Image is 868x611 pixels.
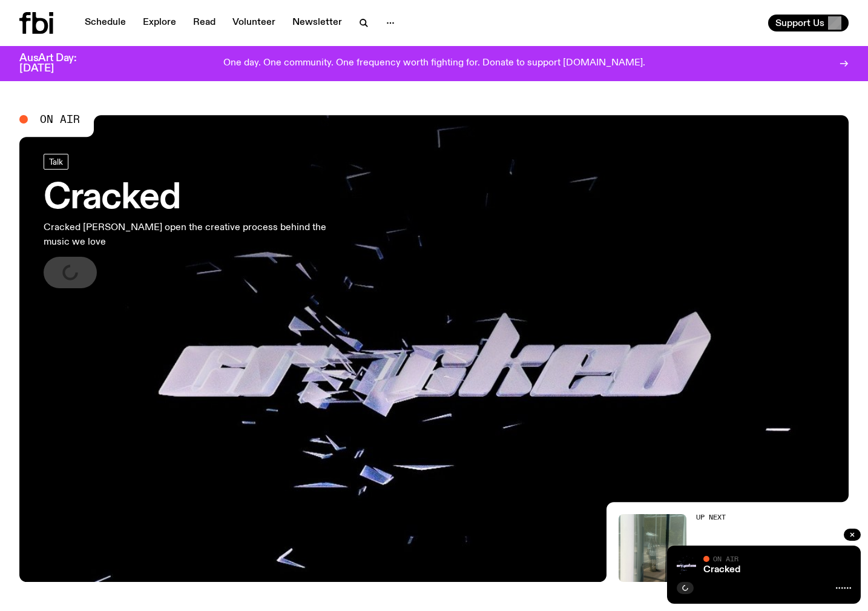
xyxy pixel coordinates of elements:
a: CrackedCracked [PERSON_NAME] open the creative process behind the music we love [44,154,353,288]
a: Read [186,15,223,31]
a: Schedule [77,15,133,31]
a: Logo for Podcast Cracked. Black background, with white writing, with glass smashing graphics [19,115,849,582]
a: Explore [136,15,183,31]
span: Support Us [775,18,824,28]
h3: AusArt Day: [DATE] [19,53,97,74]
button: Support Us [768,15,849,31]
h3: Cracked [44,182,353,216]
p: Cracked [PERSON_NAME] open the creative process behind the music we love [44,220,353,249]
a: Cracked [703,565,740,575]
h2: Up Next [696,514,846,521]
a: Newsletter [285,15,349,31]
span: On Air [713,555,738,563]
a: Volunteer [225,15,283,31]
p: One day. One community. One frequency worth fighting for. Donate to support [DOMAIN_NAME]. [223,58,645,69]
a: Talk [44,154,68,170]
span: Talk [49,157,63,166]
img: Logo for Podcast Cracked. Black background, with white writing, with glass smashing graphics [677,555,696,575]
span: On Air [40,114,80,125]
